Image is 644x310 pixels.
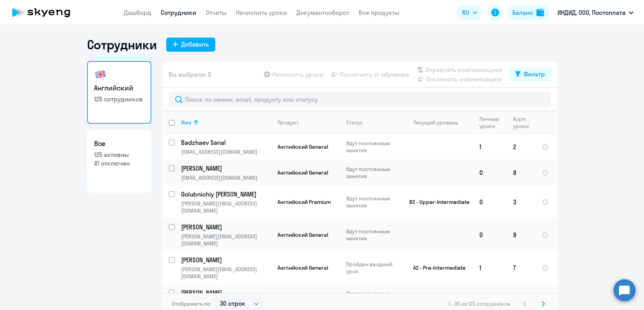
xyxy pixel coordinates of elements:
p: [PERSON_NAME] [181,288,270,297]
a: Дашборд [124,9,151,16]
p: 41 отключен [94,159,144,168]
a: Все продукты [359,9,399,16]
td: 2 [507,134,535,160]
span: Английский General [278,231,328,238]
a: Отчеты [206,9,227,16]
a: [PERSON_NAME] [181,288,271,297]
span: Английский General [278,264,328,271]
a: Сотрудники [161,9,196,16]
p: [EMAIL_ADDRESS][DOMAIN_NAME] [181,148,271,155]
div: Продукт [278,119,299,126]
a: [PERSON_NAME] [181,164,271,173]
p: Идут постоянные занятия [346,195,400,209]
td: 0 [473,218,507,251]
p: [PERSON_NAME] [181,164,270,173]
span: RU [462,8,469,17]
a: Badzhaev Sanal [181,138,271,147]
span: Вы выбрали: 0 [169,70,211,79]
div: Статус [346,119,400,126]
button: Фильтр [509,67,551,81]
p: [PERSON_NAME][EMAIL_ADDRESS][DOMAIN_NAME] [181,233,271,247]
td: 8 [507,160,535,186]
div: Личные уроки [479,115,501,130]
td: 3 [507,186,535,218]
div: Статус [346,119,363,126]
a: Все125 активны41 отключен [87,130,151,193]
td: 0 [473,186,507,218]
td: 7 [507,251,535,284]
td: 1 [473,134,507,160]
button: RU [457,5,483,20]
td: 0 [473,160,507,186]
span: 1 - 30 из 125 сотрудников [448,300,510,307]
p: [PERSON_NAME][EMAIL_ADDRESS][DOMAIN_NAME] [181,200,271,214]
h3: Все [94,139,144,149]
td: 8 [507,218,535,251]
p: [PERSON_NAME][EMAIL_ADDRESS][DOMAIN_NAME] [181,266,271,280]
p: [PERSON_NAME] [181,223,270,231]
button: ИНДИД, ООО, Постоплата [553,3,637,22]
p: Golubnichiy [PERSON_NAME] [181,190,270,198]
div: Фильтр [524,69,545,79]
td: 2 [507,284,535,310]
div: Текущий уровень [414,119,458,126]
p: Идут постоянные занятия [346,140,400,154]
img: balance [536,9,544,16]
div: Имя [181,119,191,126]
a: Документооборот [296,9,349,16]
div: Имя [181,119,271,126]
p: 125 сотрудников [94,95,144,103]
button: Добавить [166,38,215,52]
span: Английский Premium [278,198,331,205]
p: [PERSON_NAME] [181,256,270,264]
p: Badzhaev Sanal [181,138,270,147]
td: A2 - Pre-Intermediate [400,251,473,284]
button: Балансbalance [508,5,549,20]
div: Добавить [181,40,209,49]
span: Английский General [278,143,328,150]
h3: Английский [94,83,144,93]
h1: Сотрудники [87,37,157,52]
p: 125 активны [94,150,144,159]
div: Корп. уроки [513,115,535,130]
span: Английский General [278,169,328,176]
a: Начислить уроки [236,9,287,16]
p: [EMAIL_ADDRESS][DOMAIN_NAME] [181,174,271,181]
div: Баланс [512,8,533,17]
div: Продукт [278,119,339,126]
div: Корп. уроки [513,115,530,130]
a: [PERSON_NAME] [181,256,271,264]
div: Текущий уровень [406,119,473,126]
span: Отображать по: [172,300,211,307]
p: Идут постоянные занятия [346,290,400,304]
p: Идут постоянные занятия [346,166,400,180]
div: Личные уроки [479,115,506,130]
p: Идут постоянные занятия [346,228,400,242]
input: Поиск по имени, email, продукту или статусу [169,92,551,107]
a: Английский125 сотрудников [87,61,151,124]
td: 1 [473,251,507,284]
td: 0 [473,284,507,310]
a: Golubnichiy [PERSON_NAME] [181,190,271,198]
p: ИНДИД, ООО, Постоплата [557,8,626,17]
a: [PERSON_NAME] [181,223,271,231]
p: Пройден вводный урок [346,261,400,275]
td: B2 - Upper-Intermediate [400,186,473,218]
img: english [94,68,107,81]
